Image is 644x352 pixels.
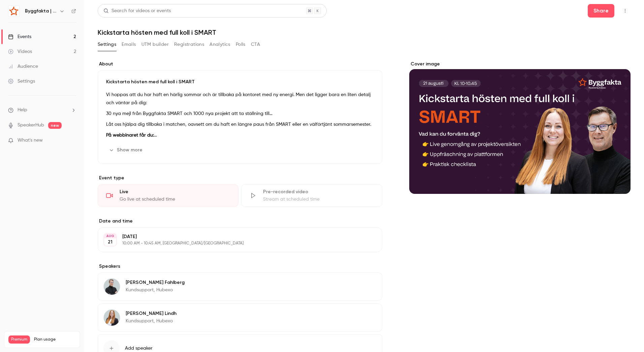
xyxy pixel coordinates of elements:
[120,188,230,195] div: Live
[18,122,44,129] a: SpeakerHub
[98,272,382,301] div: Peter Fahlberg[PERSON_NAME] FahlbergKundsupport, Hubexo
[104,234,116,238] div: AUG
[263,188,374,195] div: Pre-recorded video
[122,233,347,240] p: [DATE]
[8,335,30,344] span: Premium
[98,218,382,225] label: Date and time
[18,107,27,114] span: Help
[588,4,614,18] button: Share
[98,303,382,332] div: Nathalie Lindh[PERSON_NAME] LindhKundsupport, Hubexo
[125,345,153,352] span: Add speaker
[98,39,116,50] button: Settings
[8,6,19,17] img: Byggfakta | Powered by Hubexo
[122,241,347,246] p: 10:00 AM - 10:45 AM, [GEOGRAPHIC_DATA]/[GEOGRAPHIC_DATA]
[106,145,147,155] button: Show more
[174,39,204,50] button: Registrations
[98,263,382,270] label: Speakers
[8,48,32,55] div: Videos
[8,107,76,114] li: help-dropdown-opener
[126,279,185,286] p: [PERSON_NAME] Fahlberg
[141,39,169,50] button: UTM builder
[108,239,112,245] p: 21
[210,39,230,50] button: Analytics
[251,39,260,50] button: CTA
[34,337,76,342] span: Plan usage
[241,184,382,207] div: Pre-recorded videoStream at scheduled time
[106,91,374,107] p: Vi hoppas att du har haft en härlig sommar och är tillbaka på kontoret med ny energi. Men det lig...
[98,184,238,207] div: LiveGo live at scheduled time
[98,28,631,36] h1: Kickstarta hösten med full koll i SMART
[126,310,176,317] p: [PERSON_NAME] Lindh
[8,33,31,40] div: Events
[263,196,374,203] div: Stream at scheduled time
[236,39,246,50] button: Polls
[104,278,120,295] img: Peter Fahlberg
[106,120,374,128] p: Låt oss hjälpa dig tillbaka i matchen, oavsett om du haft en längre paus från SMART eller en välf...
[126,318,176,324] p: Kundsupport, Hubexo
[8,63,38,70] div: Audience
[98,175,382,181] p: Event type
[409,61,631,194] section: Cover image
[409,61,631,67] label: Cover image
[25,8,57,14] h6: Byggfakta | Powered by Hubexo
[48,122,62,129] span: new
[106,79,374,85] p: Kickstarta hösten med full koll i SMART
[8,78,35,85] div: Settings
[98,61,382,67] label: About
[106,110,374,118] p: 30 nya mejl från Byggfakta SMART och 1000 nya projekt att ta ställning till…
[103,7,171,14] div: Search for videos or events
[18,137,43,144] span: What's new
[126,287,185,293] p: Kundsupport, Hubexo
[122,39,136,50] button: Emails
[120,196,230,203] div: Go live at scheduled time
[106,133,157,138] strong: På webbinaret får du:
[104,310,120,326] img: Nathalie Lindh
